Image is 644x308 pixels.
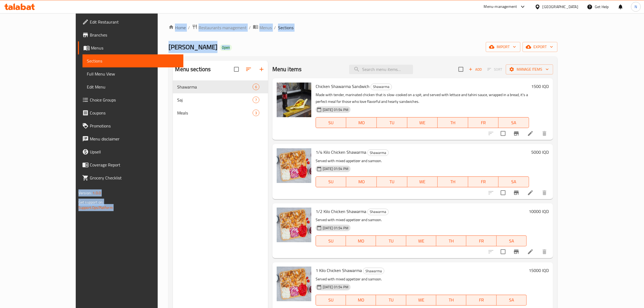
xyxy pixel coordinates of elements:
span: Select to update [497,246,509,257]
span: TH [438,296,464,304]
button: WE [406,235,436,246]
a: Choice Groups [78,93,183,106]
span: Full Menu View [87,71,179,77]
div: Shawarma [371,84,392,90]
span: N [635,4,637,10]
span: [DATE] 01:54 PM [321,284,351,290]
button: SA [497,295,527,306]
h6: 1500 IQD [531,83,549,90]
a: Edit menu item [527,248,534,255]
span: MO [348,119,375,127]
div: Shawarma [367,209,389,215]
h2: Menu items [272,65,302,73]
a: Edit menu item [527,130,534,137]
button: Branch-specific-item [510,245,523,258]
span: export [527,44,553,50]
span: Version: [78,189,92,196]
span: [DATE] 01:54 PM [321,166,351,171]
span: FR [470,178,497,186]
p: Made with tender, marinated chicken that is slow-cooked on a spit, and served with lettuce and ta... [316,91,529,105]
span: Sort sections [242,63,255,76]
span: Upsell [90,149,179,155]
li: / [274,24,276,31]
span: Select all sections [231,64,242,75]
span: Select to update [497,128,509,139]
a: Grocery Checklist [78,171,183,184]
span: SU [318,237,344,245]
button: WE [406,295,436,306]
button: delete [538,186,551,199]
span: FR [470,119,497,127]
a: Support.OpsPlatform [78,204,113,211]
span: [DATE] 01:54 PM [321,225,351,231]
img: 1/4 Kilo Chicken Shawarma [277,148,311,183]
span: Select section first [484,65,506,74]
div: Meals3 [173,106,268,119]
button: SU [316,235,346,246]
button: import [486,42,520,52]
a: Menu disclaimer [78,132,183,145]
span: Saj [177,97,252,103]
span: Edit Restaurant [90,19,179,25]
div: Menu-management [484,4,517,10]
nav: breadcrumb [169,24,557,31]
button: WE [407,176,438,187]
a: Restaurants management [192,24,247,31]
button: WE [407,117,438,128]
span: Chicken Shawarma Sandwich [316,82,369,90]
span: TH [438,237,464,245]
span: Select section [455,64,467,75]
span: SA [499,237,524,245]
span: Branches [90,32,179,38]
button: SU [316,176,346,187]
button: TH [436,235,466,246]
span: Manage items [510,66,549,73]
span: Sections [278,24,293,31]
h6: 15000 IQD [529,267,549,274]
button: TH [436,295,466,306]
a: Edit menu item [527,189,534,196]
button: TU [376,295,406,306]
button: MO [346,295,376,306]
span: MO [348,237,374,245]
div: items [253,97,259,103]
span: SA [501,178,527,186]
span: TU [378,296,404,304]
span: WE [409,119,436,127]
span: TU [379,119,405,127]
input: search [349,65,413,74]
img: 1 Kilo Chicken Shawarma [277,267,311,301]
span: SA [501,119,527,127]
span: Get support on: [78,199,103,206]
span: Add item [467,65,484,74]
span: MO [348,296,374,304]
a: Menus [253,24,272,31]
button: delete [538,245,551,258]
div: items [253,110,259,116]
p: Served with mixed appetizer and samoon. [316,217,527,223]
span: TH [440,178,466,186]
span: 1/4 Kilo Chicken Shawarma [316,148,366,156]
a: Upsell [78,145,183,158]
button: Manage items [506,64,553,74]
span: Menus [259,24,272,31]
span: WE [408,296,434,304]
span: 7 [253,97,259,103]
a: Edit Restaurant [78,15,183,28]
div: Shawarma6 [173,80,268,93]
nav: Menu sections [173,78,268,122]
span: 1.0.0 [93,189,101,196]
span: TU [379,178,405,186]
span: import [490,44,516,50]
span: SU [318,178,344,186]
span: Shawarma [363,268,384,274]
span: 1/2 Kilo Chicken Shawarma [316,207,366,215]
a: Sections [82,54,183,67]
span: Promotions [90,123,179,129]
div: Saj7 [173,93,268,106]
span: WE [409,178,436,186]
span: Meals [177,110,252,116]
